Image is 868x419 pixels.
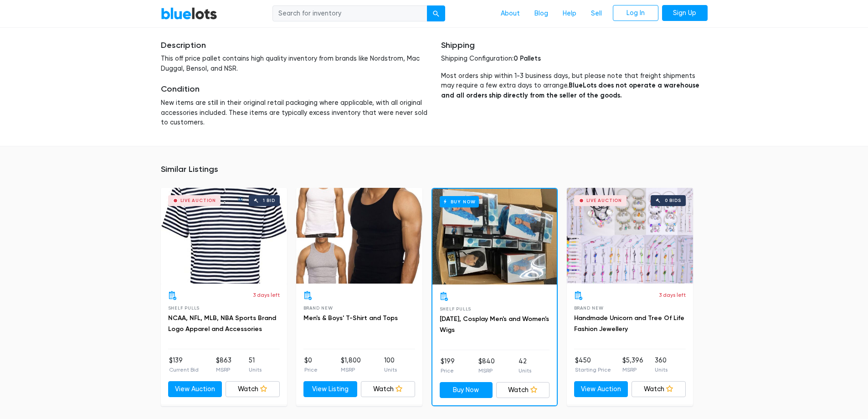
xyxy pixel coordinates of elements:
[169,356,199,374] li: $139
[632,381,686,398] a: Watch
[441,41,708,51] h5: Shipping
[622,356,643,374] li: $5,396
[384,356,397,374] li: 100
[440,315,549,334] a: [DATE], Cosplay Men's and Women's Wigs
[662,5,708,21] a: Sign Up
[303,314,398,322] a: Men's & Boys' T-Shirt and Tops
[527,5,555,22] a: Blog
[613,5,658,21] a: Log In
[574,314,684,333] a: Handmade Unicorn and Tree Of Life Fashion Jewellery
[384,366,397,374] p: Units
[161,98,427,128] p: New items are still in their original retail packaging where applicable, with all original access...
[180,198,216,203] div: Live Auction
[440,196,479,207] h6: Buy Now
[519,367,531,375] p: Units
[555,5,584,22] a: Help
[496,382,550,398] a: Watch
[226,381,280,398] a: Watch
[478,357,495,375] li: $840
[493,5,527,22] a: About
[574,305,604,310] span: Brand New
[655,366,668,374] p: Units
[168,381,222,398] a: View Auction
[169,366,199,374] p: Current Bid
[341,356,361,374] li: $1,800
[253,291,280,299] p: 3 days left
[161,41,427,51] h5: Description
[441,54,708,64] p: Shipping Configuration:
[567,188,693,284] a: Live Auction 0 bids
[161,54,427,73] p: This off price pallet contains high quality inventory from brands like Nordstrom, Mac Duggal, Ben...
[272,5,427,22] input: Search for inventory
[341,366,361,374] p: MSRP
[478,367,495,375] p: MSRP
[440,306,472,311] span: Shelf Pulls
[249,356,262,374] li: 51
[304,366,318,374] p: Price
[303,305,333,310] span: Brand New
[168,314,276,333] a: NCAA, NFL, MLB, NBA Sports Brand Logo Apparel and Accessories
[161,7,217,20] a: BlueLots
[249,366,262,374] p: Units
[514,54,541,62] span: 0 Pallets
[441,71,708,101] p: Most orders ship within 1-3 business days, but please note that freight shipments may require a f...
[216,366,231,374] p: MSRP
[575,366,611,374] p: Starting Price
[432,189,557,285] a: Buy Now
[665,198,681,203] div: 0 bids
[303,381,358,398] a: View Listing
[441,357,455,375] li: $199
[519,357,531,375] li: 42
[304,356,318,374] li: $0
[216,356,231,374] li: $863
[586,198,622,203] div: Live Auction
[655,356,668,374] li: 360
[161,84,427,94] h5: Condition
[574,381,628,398] a: View Auction
[440,382,493,398] a: Buy Now
[263,198,275,203] div: 1 bid
[361,381,415,398] a: Watch
[441,81,699,99] strong: BlueLots does not operate a warehouse and all orders ship directly from the seller of the goods.
[161,188,287,284] a: Live Auction 1 bid
[161,165,708,175] h5: Similar Listings
[575,356,611,374] li: $450
[659,291,686,299] p: 3 days left
[441,367,455,375] p: Price
[584,5,609,22] a: Sell
[168,305,200,310] span: Shelf Pulls
[622,366,643,374] p: MSRP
